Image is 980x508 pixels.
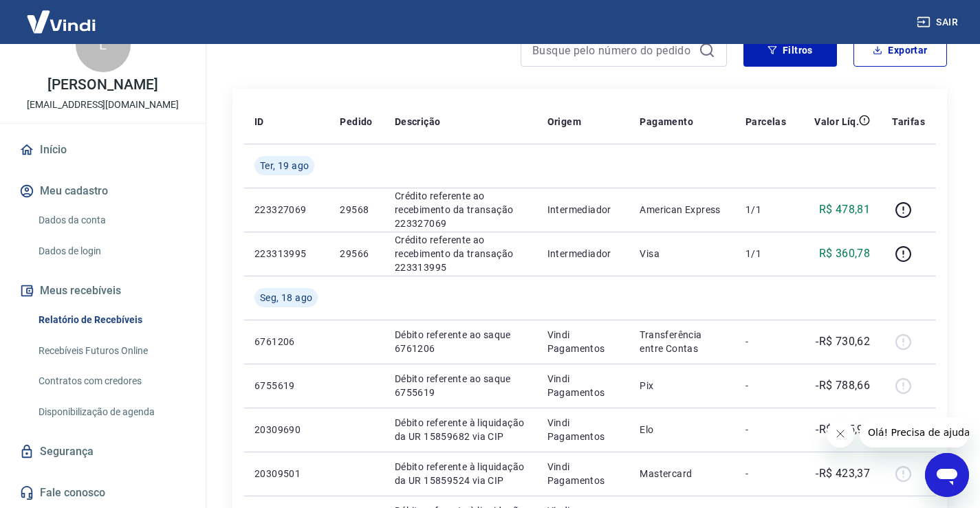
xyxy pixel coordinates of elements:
a: Fale conosco [17,478,189,508]
a: Disponibilização de agenda [33,398,189,426]
p: 20309501 [254,467,318,481]
p: Débito referente à liquidação da UR 15859524 via CIP [395,460,525,487]
p: Vindi Pagamentos [547,416,618,443]
p: Crédito referente ao recebimento da transação 223327069 [395,189,525,230]
p: - [745,467,786,481]
button: Sair [914,10,963,35]
p: - [745,423,786,437]
p: Débito referente ao saque 6755619 [395,372,525,399]
p: 20309690 [254,423,318,437]
p: Visa [640,247,723,261]
p: Tarifas [892,115,925,129]
p: - [745,379,786,393]
span: Seg, 18 ago [260,291,312,305]
div: L [76,17,131,72]
p: Intermediador [547,203,618,217]
p: 1/1 [745,203,786,217]
p: Mastercard [640,467,723,481]
p: American Express [640,203,723,217]
p: 223327069 [254,203,318,217]
p: Vindi Pagamentos [547,460,618,487]
span: Olá! Precisa de ajuda? [8,10,116,21]
iframe: Mensagem da empresa [860,417,969,448]
p: 1/1 [745,247,786,261]
a: Segurança [17,437,189,467]
p: Descrição [395,115,441,129]
p: Débito referente à liquidação da UR 15859682 via CIP [395,416,525,443]
p: -R$ 375,91 [816,421,870,438]
p: Vindi Pagamentos [547,372,618,399]
p: 6761206 [254,335,318,349]
p: Crédito referente ao recebimento da transação 223313995 [395,233,525,274]
p: Elo [640,423,723,437]
p: Débito referente ao saque 6761206 [395,328,525,355]
p: R$ 478,81 [819,201,871,218]
p: Pedido [340,115,372,129]
a: Dados da conta [33,206,189,234]
p: Parcelas [745,115,786,129]
p: [EMAIL_ADDRESS][DOMAIN_NAME] [27,98,179,112]
p: Intermediador [547,247,618,261]
p: Pagamento [640,115,693,129]
p: R$ 360,78 [819,245,871,262]
p: 29568 [340,203,372,217]
p: 29566 [340,247,372,261]
p: - [745,335,786,349]
p: -R$ 423,37 [816,465,870,482]
iframe: Botão para abrir a janela de mensagens [925,453,969,497]
a: Relatório de Recebíveis [33,306,189,334]
p: Transferência entre Contas [640,328,723,355]
p: Valor Líq. [814,115,859,129]
img: Vindi [17,1,106,43]
input: Busque pelo número do pedido [532,40,693,60]
p: -R$ 730,62 [816,333,870,350]
a: Recebíveis Futuros Online [33,337,189,365]
a: Contratos com credores [33,367,189,395]
p: -R$ 788,66 [816,377,870,394]
button: Exportar [853,34,947,67]
a: Dados de login [33,237,189,265]
p: [PERSON_NAME] [47,78,157,92]
p: 6755619 [254,379,318,393]
p: 223313995 [254,247,318,261]
p: ID [254,115,264,129]
iframe: Fechar mensagem [827,420,854,448]
p: Origem [547,115,581,129]
button: Filtros [743,34,837,67]
a: Início [17,135,189,165]
span: Ter, 19 ago [260,159,309,173]
p: Vindi Pagamentos [547,328,618,355]
button: Meu cadastro [17,176,189,206]
button: Meus recebíveis [17,276,189,306]
p: Pix [640,379,723,393]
